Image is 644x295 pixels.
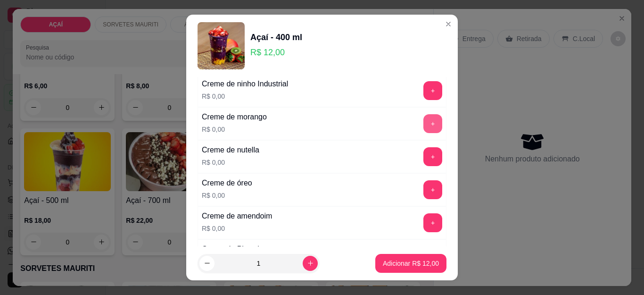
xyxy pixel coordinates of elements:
[202,224,272,233] p: R$ 0,00
[423,114,442,133] button: add
[202,111,267,123] div: Creme de morango
[202,191,252,200] p: R$ 0,00
[202,177,252,189] div: Creme de óreo
[423,147,442,166] button: add
[441,17,456,32] button: Close
[303,256,318,271] button: increase-product-quantity
[202,144,259,156] div: Creme de nutella
[202,211,272,222] div: Creme de amendoim
[202,158,259,167] p: R$ 0,00
[375,254,446,273] button: Adicionar R$ 12,00
[423,180,442,199] button: add
[198,22,245,69] img: product-image
[202,125,267,134] p: R$ 0,00
[250,46,302,59] p: R$ 12,00
[199,256,215,271] button: decrease-product-quantity
[202,92,288,101] p: R$ 0,00
[423,213,442,232] button: add
[202,244,266,255] div: Creme de Pistache
[423,81,442,100] button: add
[202,78,288,90] div: Creme de ninho Industrial
[383,259,439,268] p: Adicionar R$ 12,00
[250,31,302,44] div: Açaí - 400 ml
